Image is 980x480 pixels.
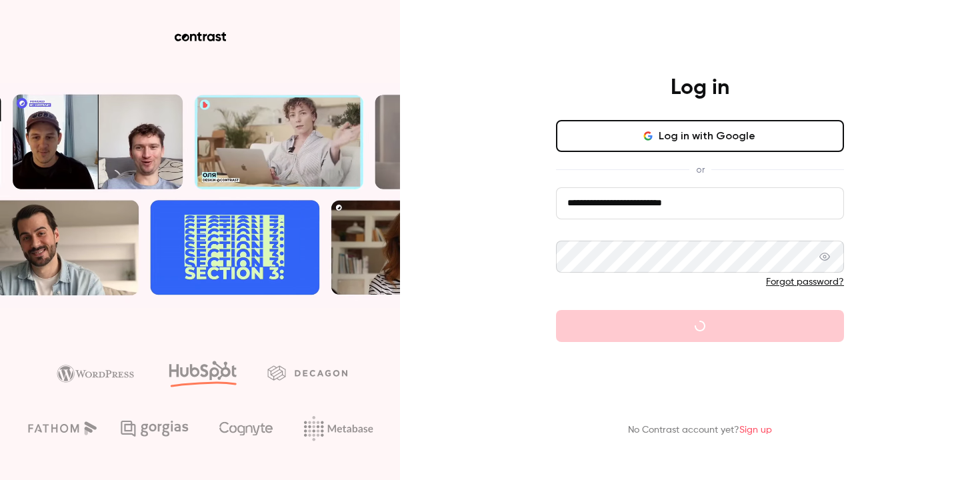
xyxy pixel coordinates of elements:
a: Sign up [739,425,772,435]
span: or [689,163,711,177]
p: No Contrast account yet? [628,423,772,437]
a: Forgot password? [766,277,844,287]
img: decagon [267,365,347,380]
button: Log in with Google [556,120,844,152]
h4: Log in [671,75,729,101]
